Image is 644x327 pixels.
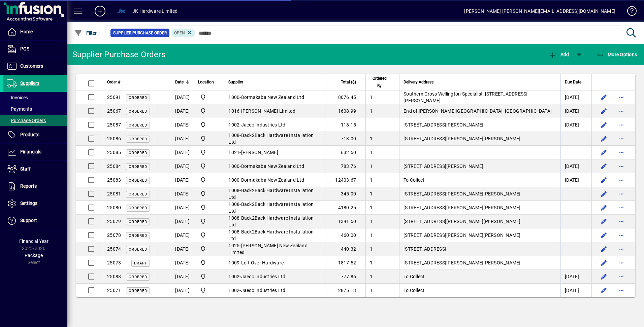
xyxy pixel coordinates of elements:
td: 12403.67 [325,173,365,187]
td: [DATE] [171,90,194,104]
span: 1 [370,108,373,114]
span: BOP [198,245,220,253]
span: 25086 [107,136,121,141]
button: Edit [599,188,609,199]
span: Auckland [198,231,220,239]
div: [PERSON_NAME] [PERSON_NAME][EMAIL_ADDRESS][DOMAIN_NAME] [464,6,615,16]
td: [DATE] [171,228,194,242]
td: - [224,159,325,173]
span: Draft [134,261,147,265]
span: 25091 [107,95,121,100]
button: Edit [599,161,609,172]
span: 1009 [228,260,239,265]
span: Auckland [198,190,220,198]
button: More options [616,285,627,296]
span: Other [198,121,220,129]
td: [DATE] [171,118,194,132]
td: - [224,187,325,201]
span: Purchase Orders [7,118,46,123]
div: Order # [107,78,150,86]
td: 783.76 [325,159,365,173]
span: Staff [20,166,31,172]
span: 25083 [107,177,121,183]
span: 25081 [107,191,121,196]
span: Total ($) [341,78,356,86]
td: 632.50 [325,146,365,159]
span: Dormakaba New Zealand Ltd [241,95,304,100]
span: 1008 [228,215,239,221]
button: More options [616,244,627,254]
span: 1002 [228,122,239,128]
span: Back2Back Hardware Installation Ltd [228,202,314,214]
span: Ordered By [370,75,389,89]
td: - [224,132,325,146]
td: [DATE] [560,104,591,118]
td: - [224,256,325,270]
td: [DATE] [171,104,194,118]
td: - [224,284,325,297]
div: Due Date [565,78,587,86]
td: [STREET_ADDRESS][PERSON_NAME][PERSON_NAME] [399,201,560,215]
a: Settings [3,195,67,212]
span: Suppliers [20,80,39,86]
button: More Options [594,48,639,61]
span: Ordered [129,220,147,224]
td: - [224,228,325,242]
span: 25073 [107,260,121,265]
span: Supplier [228,78,243,86]
span: Due Date [565,78,581,86]
button: Edit [599,175,609,185]
span: 1000 [228,163,239,169]
span: Jaeco Industries Ltd [241,288,286,293]
a: Support [3,212,67,229]
span: To Collect [198,286,220,294]
td: 118.15 [325,118,365,132]
span: 25067 [107,108,121,114]
span: Other [198,93,220,101]
button: Edit [599,230,609,241]
span: 1 [370,246,373,252]
span: Ordered [129,289,147,293]
a: Customers [3,58,67,75]
span: Products [20,132,39,137]
button: Edit [599,119,609,130]
span: Back2Back Hardware Installation Ltd [228,133,314,145]
td: [STREET_ADDRESS] [399,242,560,256]
button: Filter [73,27,99,39]
td: - [224,215,325,228]
span: 25080 [107,205,121,210]
span: 1 [370,136,373,141]
td: [DATE] [560,90,591,104]
button: More options [616,147,627,158]
button: More options [616,216,627,227]
td: [DATE] [171,270,194,284]
span: Other [198,148,220,156]
span: 1 [370,288,373,293]
span: Dormakaba New Zealand Ltd [241,163,304,169]
td: [DATE] [171,242,194,256]
button: More options [616,202,627,213]
td: 1391.50 [325,215,365,228]
span: Back2Back Hardware Installation Ltd [228,215,314,227]
mat-chip: Completion Status: Open [171,29,195,37]
span: 1025 [228,243,239,248]
span: 1000 [228,177,239,183]
span: 25087 [107,122,121,128]
span: Filter [74,30,97,36]
span: 1 [370,163,373,169]
span: 1 [370,260,373,265]
span: 1 [370,95,373,100]
span: Ordered [129,123,147,128]
span: Support [20,218,37,223]
span: Package [25,253,43,258]
span: Order # [107,78,120,86]
span: To Collect [198,272,220,281]
span: Financial Year [19,239,49,244]
td: - [224,270,325,284]
button: Edit [599,271,609,282]
div: Location [198,78,220,86]
span: 1 [370,150,373,155]
td: [DATE] [560,284,591,297]
span: [PERSON_NAME] New Zealand Limited [228,243,308,255]
a: Products [3,126,67,143]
